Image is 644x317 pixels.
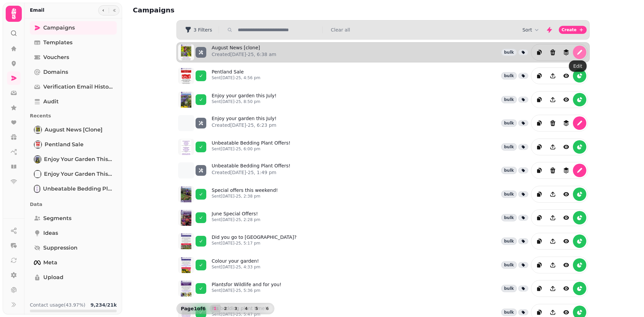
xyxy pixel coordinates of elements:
button: duplicate [533,164,546,177]
p: Page 1 of 6 [178,305,208,312]
button: Sort [522,27,540,33]
a: Upload [30,271,117,284]
img: Unbeatable Bedding Plant Offers! [35,186,40,192]
div: bulk [501,285,517,292]
a: Segments [30,212,117,225]
span: Domains [43,68,68,76]
img: Pentland Sale [35,141,41,148]
span: Vouchers [43,53,69,61]
button: view [559,234,573,248]
a: Ideas [30,226,117,240]
button: Create [559,26,587,34]
span: August News [clone] [45,126,103,134]
a: Did you go to [GEOGRAPHIC_DATA]?Sent[DATE]-25, 5:17 pm [212,234,297,249]
button: reports [573,93,586,106]
a: Vouchers [30,51,117,64]
img: Enjoy your garden this July! [35,171,41,177]
button: Share campaign preview [546,211,559,224]
a: Enjoy your garden this July!Enjoy your garden this July! [30,167,117,181]
button: reports [573,188,586,201]
button: reports [573,211,586,224]
a: Suppression [30,241,117,255]
span: Create [561,28,577,32]
span: Upload [43,273,63,281]
p: Sent [DATE]-25, 5:17 pm [212,241,297,246]
span: Meta [43,259,57,267]
span: 2 [223,307,228,311]
b: 9,234 / 21k [91,302,117,308]
button: 3 [230,305,241,313]
button: Clear all [331,27,350,33]
a: Audit [30,95,117,108]
p: Sent [DATE]-25, 5:36 pm [212,288,281,293]
p: Data [30,198,117,210]
span: 6 [265,307,270,311]
a: Unbeatable Bedding Plant Offers!Created[DATE]-25, 1:49 pm [212,162,290,178]
img: Enjoy your garden this July! [35,156,41,163]
a: Meta [30,256,117,269]
button: duplicate [533,234,546,248]
span: Segments [43,214,71,222]
button: duplicate [533,211,546,224]
button: view [559,258,573,272]
div: bulk [501,214,517,221]
img: aHR0cHM6Ly9zdGFtcGVkZS1zZXJ2aWNlLXByb2QtdGVtcGxhdGUtcHJldmlld3MuczMuZXUtd2VzdC0xLmFtYXpvbmF3cy5jb... [178,186,194,202]
a: August News [clone]August News [clone] [30,123,117,137]
button: duplicate [533,116,546,130]
button: duplicate [533,69,546,83]
div: bulk [501,261,517,269]
p: Sent [DATE]-25, 6:00 pm [212,146,290,152]
span: 4 [244,307,249,311]
button: 4 [241,305,252,313]
a: Enjoy your garden this July!Created[DATE]-25, 6:23 pm [212,115,276,131]
img: aHR0cHM6Ly9zdGFtcGVkZS1zZXJ2aWNlLXByb2QtdGVtcGxhdGUtcHJldmlld3MuczMuZXUtd2VzdC0xLmFtYXpvbmF3cy5jb... [178,162,194,178]
button: Share campaign preview [546,140,559,154]
a: August News [clone]Created[DATE]-25, 6:38 am [212,44,276,60]
p: Created [DATE]-25, 1:49 pm [212,169,290,176]
button: Share campaign preview [546,188,559,201]
button: reports [573,258,586,272]
p: Created [DATE]-25, 6:38 am [212,51,276,58]
img: aHR0cHM6Ly9zdGFtcGVkZS1zZXJ2aWNlLXByb2QtdGVtcGxhdGUtcHJldmlld3MuczMuZXUtd2VzdC0xLmFtYXpvbmF3cy5jb... [178,280,194,297]
span: Templates [43,39,72,47]
a: Unbeatable Bedding Plant Offers!Sent[DATE]-25, 6:00 pm [212,140,290,154]
button: 2 [220,305,231,313]
div: Edit [569,60,587,72]
button: Delete [546,46,559,59]
div: bulk [501,237,517,245]
p: Sent [DATE]-25, 8:50 pm [212,99,276,104]
button: duplicate [533,258,546,272]
a: Special offers this weekend!Sent[DATE]-25, 2:38 pm [212,187,278,202]
img: aHR0cHM6Ly9zdGFtcGVkZS1zZXJ2aWNlLXByb2QtdGVtcGxhdGUtcHJldmlld3MuczMuZXUtd2VzdC0xLmFtYXpvbmF3cy5jb... [178,92,194,108]
span: Audit [43,98,59,106]
span: Pentland Sale [45,141,84,149]
button: duplicate [533,140,546,154]
a: Verification email history [30,80,117,94]
button: 1 [210,305,220,313]
span: 3 [233,307,238,311]
button: Share campaign preview [546,93,559,106]
a: Plantsfor Wildlife and for you!Sent[DATE]-25, 5:36 pm [212,281,281,296]
button: 3 Filters [179,24,217,35]
nav: Tabs [24,18,122,296]
button: duplicate [533,46,546,59]
div: bulk [501,72,517,80]
button: view [559,188,573,201]
button: Delete [546,116,559,130]
a: Domains [30,65,117,79]
button: 5 [251,305,262,313]
img: aHR0cHM6Ly9zdGFtcGVkZS1zZXJ2aWNlLXByb2QtdGVtcGxhdGUtcHJldmlld3MuczMuZXUtd2VzdC0xLmFtYXpvbmF3cy5jb... [178,68,194,84]
div: bulk [501,191,517,198]
img: aHR0cHM6Ly9zdGFtcGVkZS1zZXJ2aWNlLXByb2QtdGVtcGxhdGUtcHJldmlld3MuczMuZXUtd2VzdC0xLmFtYXpvbmF3cy5jb... [178,115,194,131]
img: August News [clone] [35,126,41,133]
a: Campaigns [30,21,117,35]
div: bulk [501,96,517,103]
img: aHR0cHM6Ly9zdGFtcGVkZS1zZXJ2aWNlLXByb2QtdGVtcGxhdGUtcHJldmlld3MuczMuZXUtd2VzdC0xLmFtYXpvbmF3cy5jb... [178,139,194,155]
span: Campaigns [43,24,75,32]
p: Created [DATE]-25, 6:23 pm [212,122,276,128]
button: view [559,140,573,154]
h2: Email [30,7,44,13]
button: duplicate [533,93,546,106]
span: Enjoy your garden this July! [44,170,113,178]
span: 3 Filters [194,28,212,32]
